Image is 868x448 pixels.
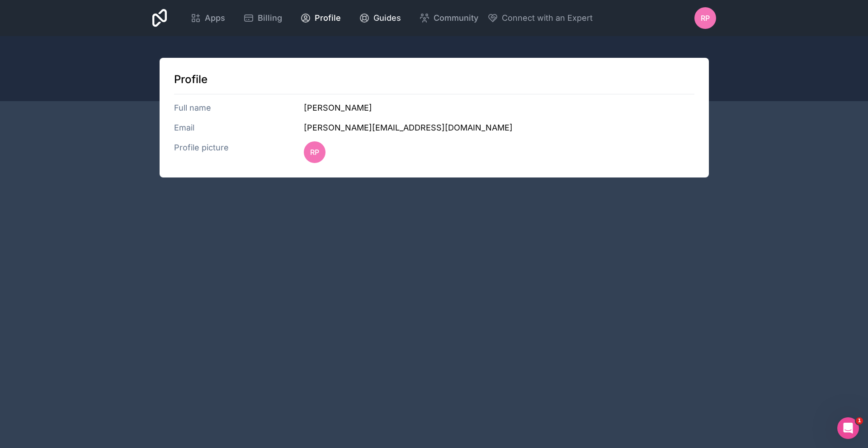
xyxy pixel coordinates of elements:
span: Guides [373,12,401,24]
h3: [PERSON_NAME] [304,102,694,114]
a: Guides [352,8,408,28]
span: Connect with an Expert [502,12,593,24]
h1: Profile [174,72,694,87]
a: Community [412,8,486,28]
h3: Full name [174,102,304,114]
h3: [PERSON_NAME][EMAIL_ADDRESS][DOMAIN_NAME] [304,121,694,134]
span: Apps [205,12,225,24]
span: RP [310,147,319,158]
a: Profile [293,8,348,28]
span: Community [434,12,478,24]
a: Billing [236,8,289,28]
span: 1 [856,417,863,425]
span: RP [701,13,710,23]
h3: Email [174,121,304,134]
span: Billing [258,12,282,24]
h3: Profile picture [174,141,304,163]
iframe: Intercom live chat [837,417,859,439]
span: Profile [315,12,341,24]
button: Connect with an Expert [487,12,593,24]
a: Apps [183,8,232,28]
